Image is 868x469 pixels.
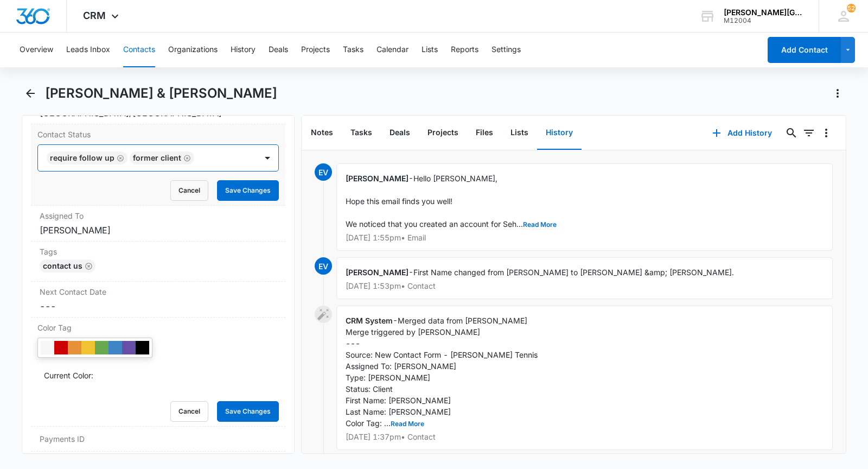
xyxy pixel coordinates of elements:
[301,33,330,67] button: Projects
[381,116,419,150] button: Deals
[413,268,734,277] span: First Name changed from [PERSON_NAME] to [PERSON_NAME] &amp; [PERSON_NAME].
[343,33,363,67] button: Tasks
[114,154,124,162] div: Remove Require Follow Up
[168,33,218,67] button: Organizations
[136,341,149,354] div: #000000
[818,124,835,142] button: Overflow Menu
[40,259,95,272] div: Contact Us
[108,341,122,354] div: #3d85c6
[37,322,279,333] label: Color Tag
[40,286,277,297] label: Next Contact Date
[800,124,818,142] button: Filters
[37,129,279,140] label: Contact Status
[451,33,478,67] button: Reports
[68,341,81,354] div: #e69138
[40,433,99,445] dt: Payments ID
[170,401,208,422] button: Cancel
[523,221,557,228] button: Read More
[315,257,332,275] span: EV
[133,154,181,162] div: Former Client
[537,116,582,150] button: History
[81,341,95,354] div: #f1c232
[724,17,803,24] div: account id
[783,124,800,142] button: Search...
[724,8,803,17] div: account name
[391,421,424,427] button: Read More
[829,85,846,102] button: Actions
[20,33,53,67] button: Overview
[31,206,285,242] div: Assigned To[PERSON_NAME]
[45,85,277,102] h1: [PERSON_NAME] & [PERSON_NAME]
[41,341,54,354] div: #F6F6F6
[768,37,841,63] button: Add Contact
[170,180,208,201] button: Cancel
[346,174,557,229] span: Hello [PERSON_NAME], Hope this email finds you well! We noticed that you created an account for S...
[502,116,537,150] button: Lists
[342,116,381,150] button: Tasks
[95,341,108,354] div: #6aa84f
[122,341,136,354] div: #674ea7
[181,154,191,162] div: Remove Former Client
[66,33,110,67] button: Leads Inbox
[50,154,114,162] div: Require Follow Up
[40,300,277,313] dd: ---
[376,33,409,67] button: Calendar
[40,246,277,257] label: Tags
[701,120,783,146] button: Add History
[123,33,155,67] button: Contacts
[346,268,409,277] span: [PERSON_NAME]
[346,282,824,290] p: [DATE] 1:53pm • Contact
[336,163,833,251] div: -
[346,316,538,428] span: Merged data from [PERSON_NAME] Merge triggered by [PERSON_NAME] --- Source: New Contact Form - [P...
[217,401,279,422] button: Save Changes
[346,234,824,242] p: [DATE] 1:55pm • Email
[336,257,833,299] div: -
[847,4,856,12] div: notifications count
[31,427,285,452] div: Payments ID
[22,85,39,102] button: Back
[231,33,256,67] button: History
[31,242,285,282] div: TagsContact UsRemove
[269,33,288,67] button: Deals
[492,33,521,67] button: Settings
[422,33,438,67] button: Lists
[54,341,68,354] div: #CC0000
[467,116,502,150] button: Files
[346,174,409,183] span: [PERSON_NAME]
[346,433,824,441] p: [DATE] 1:37pm • Contact
[302,116,342,150] button: Notes
[419,116,467,150] button: Projects
[315,163,332,181] span: EV
[336,306,833,450] div: -
[346,316,393,325] span: CRM System
[83,10,106,21] span: CRM
[40,210,277,221] label: Assigned To
[847,4,856,12] span: 52
[40,224,277,237] dd: [PERSON_NAME]
[85,262,92,270] button: Remove
[31,282,285,318] div: Next Contact Date---
[217,180,279,201] button: Save Changes
[44,370,93,381] p: Current Color:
